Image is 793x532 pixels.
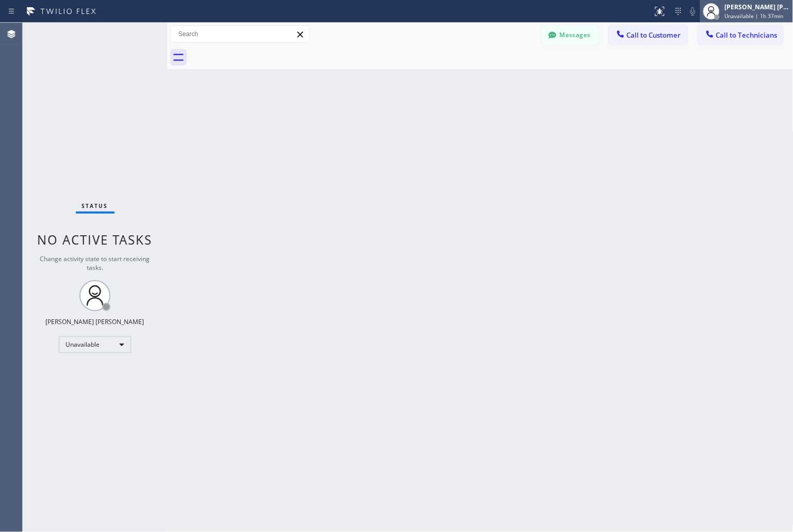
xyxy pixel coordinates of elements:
div: [PERSON_NAME] [PERSON_NAME] [46,317,144,326]
button: Call to Technicians [698,25,783,45]
button: Call to Customer [609,25,688,45]
span: Status [82,202,108,209]
input: Search [171,26,309,42]
div: [PERSON_NAME] [PERSON_NAME] [725,3,790,11]
span: Unavailable | 1h 37min [725,12,784,20]
button: Messages [542,25,598,45]
div: Unavailable [59,336,131,353]
span: Call to Customer [627,30,681,40]
span: No active tasks [38,231,153,248]
span: Change activity state to start receiving tasks. [40,254,150,272]
span: Call to Technicians [716,30,778,40]
button: Mute [686,4,700,19]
